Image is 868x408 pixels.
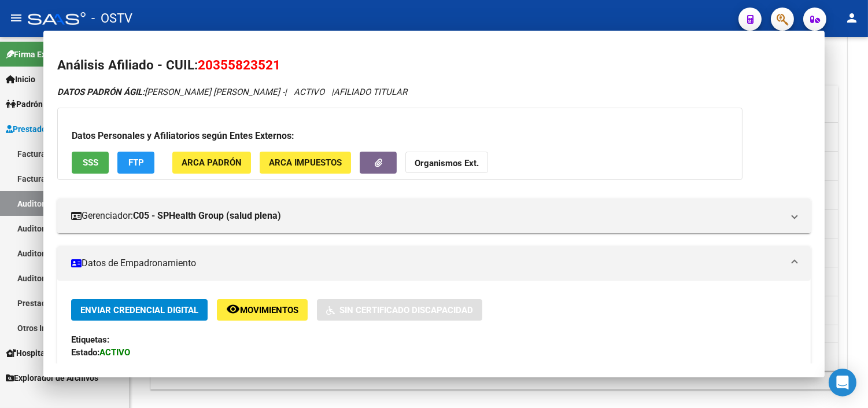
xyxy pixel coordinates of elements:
span: - OSTV [91,6,132,31]
span: SSS [83,158,98,168]
span: FTP [128,158,144,168]
button: Movimientos [217,299,308,321]
span: Movimientos [240,305,298,315]
span: Padrón [6,98,43,111]
button: Sin Certificado Discapacidad [317,299,482,321]
h2: Análisis Afiliado - CUIL: [57,56,811,75]
h3: Datos Personales y Afiliatorios según Entes Externos: [72,129,728,143]
span: Firma Express [6,48,66,61]
strong: C05 - SPHealth Group (salud plena) [133,209,281,223]
span: Hospitales Públicos [6,347,90,359]
span: Sin Certificado Discapacidad [339,305,473,315]
button: Organismos Ext. [405,152,488,173]
strong: Organismos Ext. [415,159,479,169]
div: Open Intercom Messenger [829,369,856,396]
strong: Etiquetas: [71,335,109,345]
mat-expansion-panel-header: Datos de Empadronamiento [57,246,811,281]
mat-panel-title: Datos de Empadronamiento [71,256,783,270]
span: 20355823521 [198,57,280,72]
span: [PERSON_NAME] [PERSON_NAME] - [57,87,285,97]
span: ARCA Impuestos [269,158,342,168]
mat-expansion-panel-header: Gerenciador:C05 - SPHealth Group (salud plena) [57,199,811,233]
button: ARCA Padrón [172,152,251,173]
span: Prestadores / Proveedores [6,123,111,135]
strong: DATOS PADRÓN ÁGIL: [57,87,145,97]
span: AFILIADO TITULAR [334,87,407,97]
mat-icon: menu [9,11,23,25]
button: ARCA Impuestos [260,152,351,173]
span: ARCA Padrón [182,158,242,168]
strong: ACTIVO [99,347,130,358]
mat-icon: person [845,11,859,25]
span: Inicio [6,73,35,86]
strong: Estado: [71,347,99,358]
i: | ACTIVO | [57,87,407,97]
span: Explorador de Archivos [6,372,98,384]
button: SSS [72,152,109,173]
button: Enviar Credencial Digital [71,299,208,321]
mat-icon: remove_red_eye [226,302,240,316]
span: Enviar Credencial Digital [80,305,198,315]
mat-panel-title: Gerenciador: [71,209,783,223]
button: FTP [117,152,154,173]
